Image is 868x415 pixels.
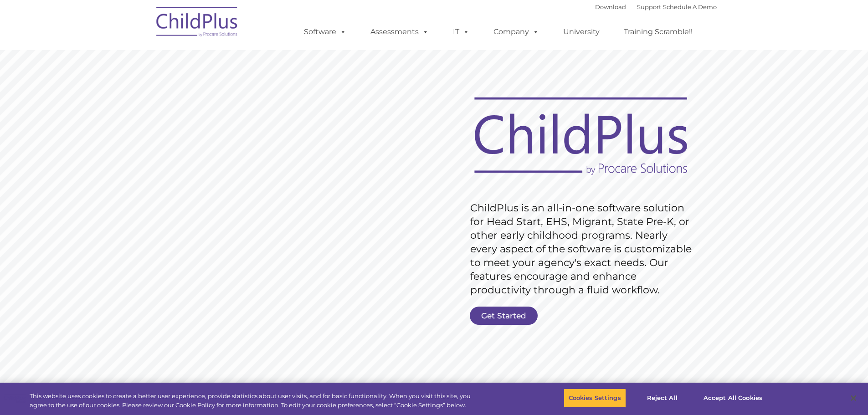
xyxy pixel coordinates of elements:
a: Download [595,3,626,10]
a: University [554,23,609,41]
a: IT [444,23,478,41]
a: Assessments [361,23,438,41]
img: ChildPlus by Procare Solutions [152,0,243,46]
font: | [595,3,717,10]
div: This website uses cookies to create a better user experience, provide statistics about user visit... [30,392,478,410]
button: Reject All [634,389,691,408]
a: Training Scramble!! [615,23,702,41]
button: Cookies Settings [564,389,626,408]
a: Company [484,23,548,41]
a: Support [637,3,661,10]
button: Accept All Cookies [699,389,767,408]
a: Software [295,23,355,41]
a: Get Started [470,307,538,325]
button: Close [843,388,863,408]
rs-layer: ChildPlus is an all-in-one software solution for Head Start, EHS, Migrant, State Pre-K, or other ... [470,201,696,297]
a: Schedule A Demo [663,3,717,10]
